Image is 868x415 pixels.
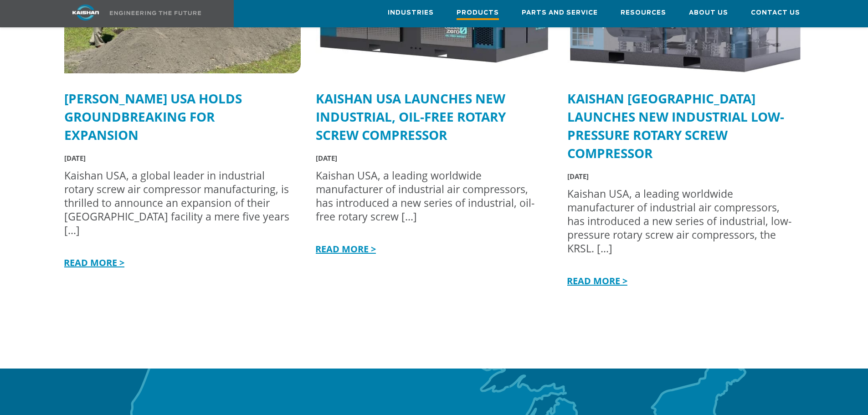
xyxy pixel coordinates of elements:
div: [DATE] [316,151,543,165]
a: About Us [689,0,728,25]
a: Kaishan USA Launches New Industrial, Oil-Free Rotary Screw Compressor [316,90,506,143]
a: [PERSON_NAME] USA Holds Groundbreaking for Expansion [64,90,242,143]
a: Contact Us [751,0,800,25]
div: Kaishan USA, a global leader in industrial rotary screw air compressor manufacturing, is thrilled... [64,169,292,237]
span: Parts and Service [522,8,598,18]
a: Resources [621,0,666,25]
a: READ MORE > [62,256,124,269]
span: Resources [621,8,666,18]
span: Products [457,8,499,20]
span: Contact Us [751,8,800,18]
a: READ MORE > [565,275,627,287]
span: Industries [388,8,434,18]
div: Kaishan USA, a leading worldwide manufacturer of industrial air compressors, has introduced a new... [567,187,795,255]
img: Engineering the future [110,11,201,15]
div: [DATE] [567,169,795,183]
a: Kaishan [GEOGRAPHIC_DATA] Launches New Industrial Low-Pressure Rotary Screw Compressor [567,90,784,162]
a: Products [457,0,499,27]
a: Industries [388,0,434,25]
img: kaishan logo [51,5,120,20]
a: READ MORE > [313,243,376,255]
div: [DATE] [64,151,292,165]
span: About Us [689,8,728,18]
a: Parts and Service [522,0,598,25]
div: Kaishan USA, a leading worldwide manufacturer of industrial air compressors, has introduced a new... [316,169,543,223]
